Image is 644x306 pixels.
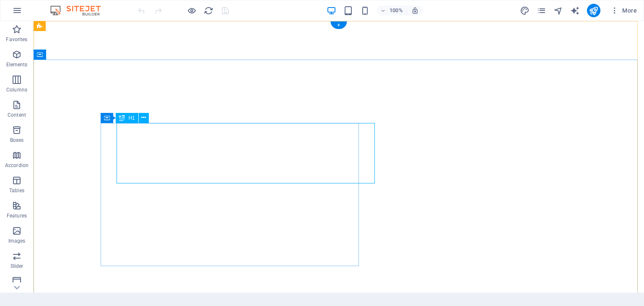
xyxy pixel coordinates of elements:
[7,212,27,219] p: Features
[187,5,197,16] button: Click here to leave preview mode and continue editing
[10,137,24,144] p: Boxes
[537,6,546,16] i: Pages (Ctrl+Alt+S)
[6,36,27,43] p: Favorites
[587,4,600,17] button: publish
[570,6,580,16] i: AI Writer
[5,162,29,169] p: Accordion
[48,5,111,16] img: Editor Logo
[128,115,135,120] span: H1
[553,5,563,16] button: navigator
[607,4,640,17] button: More
[8,112,26,118] p: Content
[203,5,213,16] button: reload
[411,7,419,14] i: On resize automatically adjust zoom level to fit chosen device.
[570,5,580,16] button: text_generator
[537,5,547,16] button: pages
[520,5,530,16] button: design
[520,6,530,16] i: Design (Ctrl+Alt+Y)
[8,238,26,244] p: Images
[10,263,23,269] p: Slider
[6,86,27,93] p: Columns
[553,6,563,16] i: Navigator
[390,5,403,16] h6: 100%
[589,6,598,16] i: Publish
[610,6,637,15] span: More
[330,21,347,29] div: +
[377,5,407,16] button: 100%
[6,61,28,68] p: Elements
[204,6,213,16] i: Reload page
[9,187,24,194] p: Tables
